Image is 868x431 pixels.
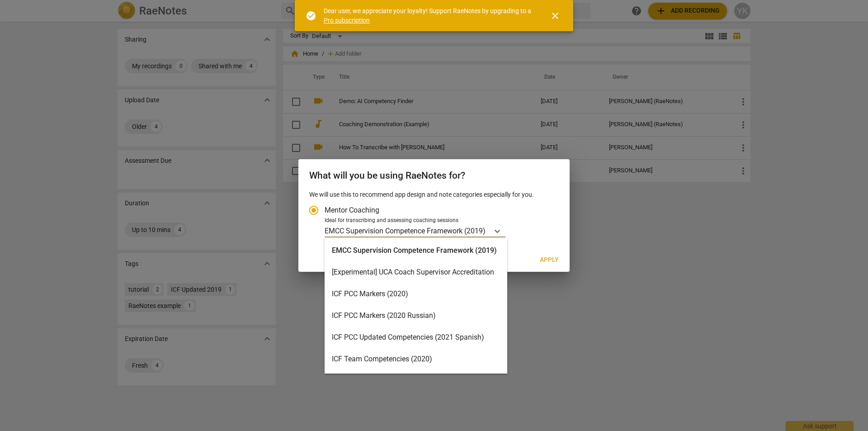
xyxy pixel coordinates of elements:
div: Dear user, we appreciate your loyalty! Support RaeNotes by upgrading to a [324,6,533,25]
span: close [550,10,561,21]
h2: What will you be using RaeNotes for? [309,170,559,181]
div: Account type [309,199,559,238]
span: check_circle [306,10,316,21]
div: EMCC Supervision Competence Framework (2019) [325,240,507,261]
div: ICF PCC Markers (2020) [325,283,507,305]
div: ICF Updated Competencies (2019 Japanese) [325,370,507,392]
div: [Experimental] UCA Coach Supervisor Accreditation [325,261,507,283]
p: EMCC Supervision Competence Framework (2019) [325,226,486,236]
div: Ideal for transcribing and assessing coaching sessions [325,217,556,225]
button: Close [544,5,566,27]
div: ICF PCC Updated Competencies (2021 Spanish) [325,327,507,348]
a: Pro subscription [324,17,370,24]
div: ICF PCC Markers (2020 Russian) [325,305,507,327]
p: We will use this to recommend app design and note categories especially for you. [309,190,559,199]
span: Apply [540,256,559,265]
button: Apply [533,252,566,268]
input: Ideal for transcribing and assessing coaching sessionsEMCC Supervision Competence Framework (2019) [486,227,488,235]
span: Mentor Coaching [325,205,379,215]
div: ICF Team Competencies (2020) [325,348,507,370]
